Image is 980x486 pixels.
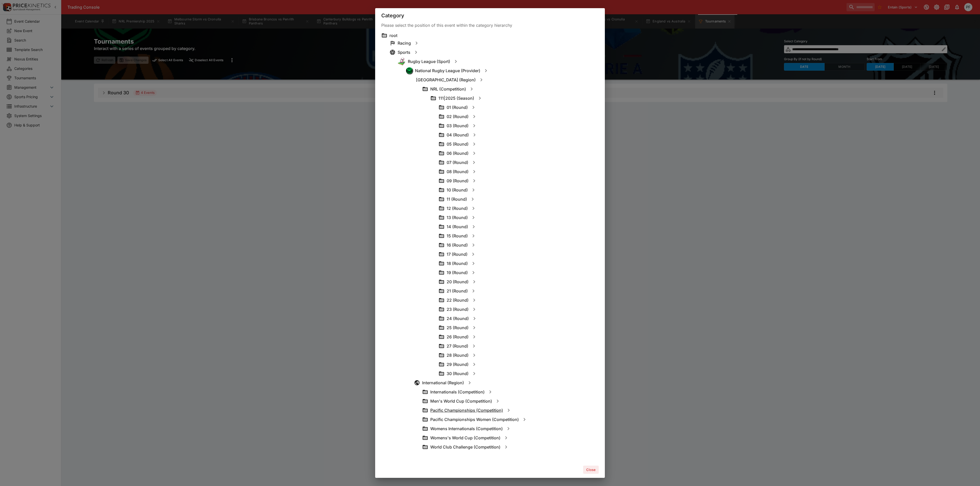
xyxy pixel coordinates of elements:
h6: 28 (Round) [447,353,469,358]
h6: 01 (Round) [447,105,468,110]
h6: 11 (Round) [447,197,467,202]
h6: 14 (Round) [447,224,468,229]
h6: World Club Challenge (Competition) [430,444,500,450]
h6: 21 (Round) [447,288,468,294]
h6: Pacific Championships Women (Competition) [430,417,519,422]
h6: [GEOGRAPHIC_DATA] (Region) [416,77,476,83]
h6: 24 (Round) [447,316,469,321]
h6: 06 (Round) [447,151,469,156]
h6: 08 (Round) [447,169,469,174]
div: Category [375,8,605,23]
div: National Rugby League [406,67,413,74]
h6: 17 (Round) [447,252,468,257]
h6: 111|2025 (Season) [438,96,474,101]
h6: 23 (Round) [447,307,469,312]
h6: 15 (Round) [447,233,468,239]
h6: International (Region) [422,380,464,386]
h6: 25 (Round) [447,325,469,330]
h6: 27 (Round) [447,343,468,349]
h6: Rugby League (Sport) [408,59,450,64]
h6: National Rugby League (Provider) [415,68,480,73]
h6: NRL (Competition) [430,86,466,92]
h6: Sports [398,50,410,55]
h6: 05 (Round) [447,142,469,147]
h6: 07 (Round) [447,160,468,165]
h6: 12 (Round) [447,206,468,211]
p: Please select the position of this event within the category hierarchy [381,22,599,28]
h6: 26 (Round) [447,334,469,340]
h6: 09 (Round) [447,178,469,184]
h6: 19 (Round) [447,270,468,275]
h6: 02 (Round) [447,114,469,119]
h6: Racing [398,41,411,46]
h6: Men's World Cup (Competition) [430,399,492,404]
h6: 03 (Round) [447,123,469,129]
h6: 10 (Round) [447,187,468,193]
img: rugby_league.png [398,57,406,66]
h6: 20 (Round) [447,279,469,285]
h6: 18 (Round) [447,261,468,266]
h6: Womens Internationals (Competition) [430,426,503,431]
h6: 04 (Round) [447,132,469,138]
h6: root [389,33,397,38]
h6: 13 (Round) [447,215,468,220]
h6: Pacific Championships (Competition) [430,408,503,413]
h6: 30 (Round) [447,371,469,376]
img: nrl.png [406,67,413,74]
h6: 22 (Round) [447,298,469,303]
button: Close [583,466,599,474]
h6: Internationals (Competition) [430,389,485,395]
h6: 29 (Round) [447,362,469,367]
h6: Womens's World Cup (Competition) [430,435,500,441]
h6: 16 (Round) [447,242,468,248]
